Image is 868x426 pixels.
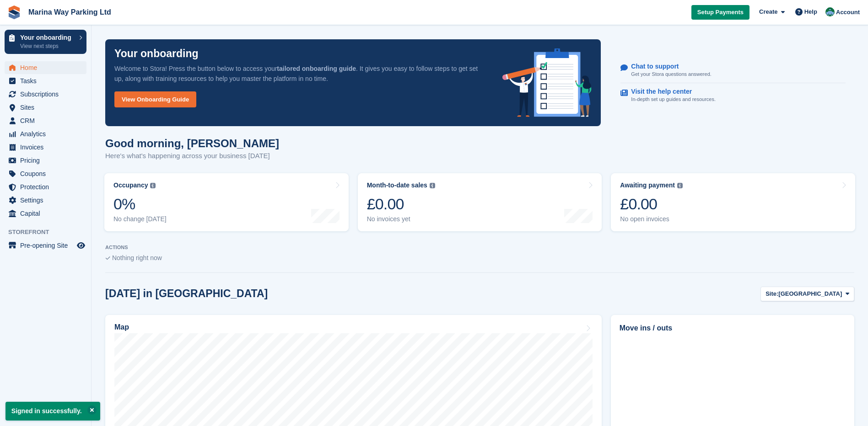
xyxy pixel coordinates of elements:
p: Welcome to Stora! Press the button below to access your . It gives you easy to follow steps to ge... [114,64,488,84]
a: menu [5,194,86,207]
a: menu [5,88,86,101]
a: View Onboarding Guide [114,91,196,107]
a: Chat to support Get your Stora questions answered. [620,58,846,83]
span: Settings [20,194,75,207]
a: menu [5,75,86,87]
p: View next steps [20,42,75,50]
a: menu [5,167,86,180]
span: Protection [20,181,75,193]
a: menu [5,154,86,167]
a: menu [5,181,86,193]
div: No change [DATE] [113,215,167,223]
a: menu [5,61,86,74]
img: Paul Lewis [825,7,835,16]
span: Pre-opening Site [20,239,75,252]
span: Setup Payments [697,8,744,17]
img: stora-icon-8386f47178a22dfd0bd8f6a31ec36ba5ce8667c1dd55bd0f319d3a0aa187defe.svg [7,5,21,19]
a: Marina Way Parking Ltd [25,5,115,20]
span: Nothing right now [112,254,162,261]
div: No open invoices [620,215,683,223]
img: blank_slate_check_icon-ba018cac091ee9be17c0a81a6c232d5eb81de652e7a59be601be346b1b6ddf79.svg [105,256,110,260]
span: Sites [20,101,75,114]
a: menu [5,101,86,114]
a: Visit the help center In-depth set up guides and resources. [620,83,846,108]
div: Occupancy [113,181,148,189]
a: Awaiting payment £0.00 No open invoices [611,173,855,231]
button: Site: [GEOGRAPHIC_DATA] [760,287,854,302]
span: Analytics [20,128,75,140]
a: Month-to-date sales £0.00 No invoices yet [358,173,602,231]
a: Your onboarding View next steps [5,30,86,54]
h2: Move ins / outs [620,323,846,334]
div: 0% [113,195,167,213]
strong: tailored onboarding guide [277,65,356,72]
span: Storefront [8,228,91,237]
span: Invoices [20,141,75,154]
div: Awaiting payment [620,181,675,189]
span: Capital [20,207,75,220]
p: Your onboarding [20,34,75,41]
span: CRM [20,114,75,127]
span: Help [804,7,817,16]
a: menu [5,114,86,127]
a: Setup Payments [691,5,749,20]
span: Account [836,8,860,17]
span: Home [20,61,75,74]
a: Occupancy 0% No change [DATE] [104,173,349,231]
span: Subscriptions [20,88,75,101]
h2: Map [114,323,129,331]
p: ACTIONS [105,245,854,250]
img: onboarding-info-6c161a55d2c0e0a8cae90662b2fe09162a5109e8cc188191df67fb4f79e88e88.svg [502,48,592,117]
a: menu [5,207,86,220]
img: icon-info-grey-7440780725fd019a000dd9b08b2336e03edf1995a4989e88bcd33f0948082b44.svg [150,183,156,188]
a: menu [5,128,86,140]
div: No invoices yet [367,215,435,223]
div: £0.00 [620,195,683,213]
p: Chat to support [631,63,704,70]
span: Create [759,7,777,16]
a: menu [5,141,86,154]
img: icon-info-grey-7440780725fd019a000dd9b08b2336e03edf1995a4989e88bcd33f0948082b44.svg [677,183,683,188]
p: Here's what's happening across your business [DATE] [105,151,279,161]
p: In-depth set up guides and resources. [631,96,716,103]
h1: Good morning, [PERSON_NAME] [105,137,279,149]
span: Site: [766,289,778,298]
span: [GEOGRAPHIC_DATA] [778,289,842,298]
span: Pricing [20,154,75,167]
span: Coupons [20,167,75,180]
div: Month-to-date sales [367,181,427,189]
a: Preview store [75,240,86,251]
p: Get your Stora questions answered. [631,70,711,78]
h2: [DATE] in [GEOGRAPHIC_DATA] [105,288,268,300]
a: menu [5,239,86,252]
img: icon-info-grey-7440780725fd019a000dd9b08b2336e03edf1995a4989e88bcd33f0948082b44.svg [430,183,435,188]
p: Visit the help center [631,88,708,96]
span: Tasks [20,75,75,87]
div: £0.00 [367,195,435,213]
p: Your onboarding [114,48,199,59]
p: Signed in successfully. [5,402,100,421]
